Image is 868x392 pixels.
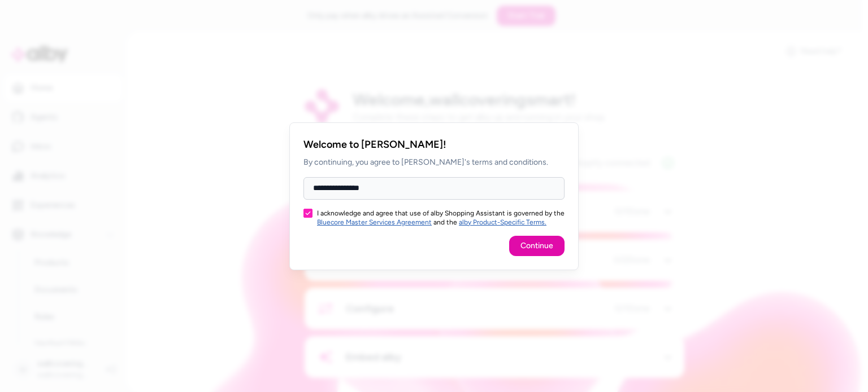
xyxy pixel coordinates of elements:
[303,136,565,152] h2: Welcome to [PERSON_NAME]!
[317,209,565,227] label: I acknowledge and agree that use of alby Shopping Assistant is governed by the and the
[509,236,565,256] button: Continue
[459,218,546,226] a: alby Product-Specific Terms.
[303,157,565,168] p: By continuing, you agree to [PERSON_NAME]'s terms and conditions.
[317,218,432,226] a: Bluecore Master Services Agreement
